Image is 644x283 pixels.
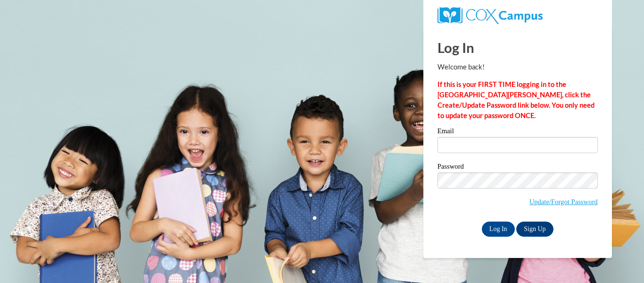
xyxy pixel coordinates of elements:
[529,198,598,206] a: Update/Forgot Password
[516,222,553,237] a: Sign Up
[438,62,598,72] p: Welcome back!
[438,11,543,19] a: COX Campus
[438,80,594,120] strong: If this is your FIRST TIME logging in to the [GEOGRAPHIC_DATA][PERSON_NAME], click the Create/Upd...
[438,38,598,57] h1: Log In
[438,7,543,24] img: COX Campus
[438,128,598,137] label: Email
[438,163,598,172] label: Password
[482,222,515,237] input: Log In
